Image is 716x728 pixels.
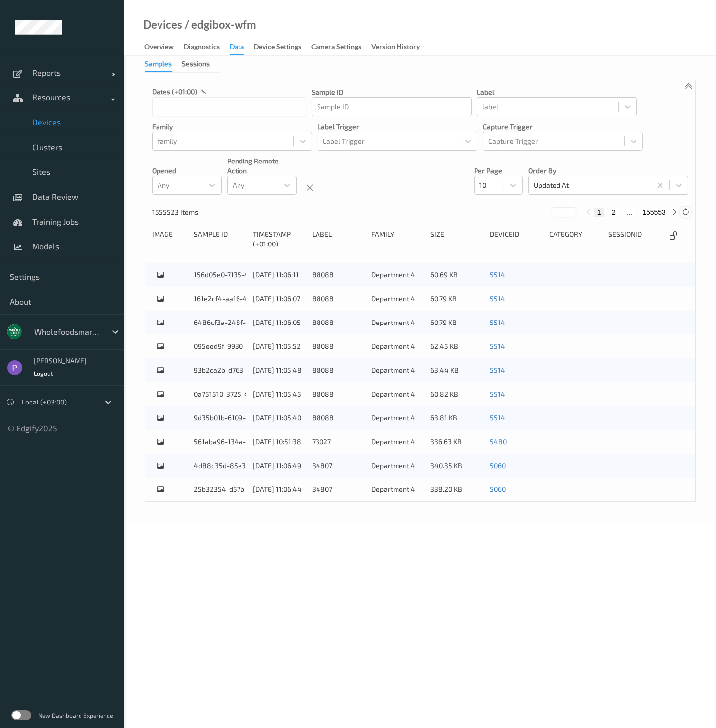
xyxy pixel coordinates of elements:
[312,87,472,97] p: Sample ID
[490,461,506,470] a: 5060
[371,389,423,399] div: Department 4
[312,413,364,423] div: 88088
[623,208,635,217] button: ...
[194,318,246,327] div: 6486cf3a-248f-4b74-a974-fb8adc4b377d
[312,341,364,351] div: 88088
[608,229,660,249] div: sessionId
[430,341,482,351] div: 62.45 KB
[253,294,305,304] div: [DATE] 11:06:07
[194,461,246,471] div: 4d88c35d-85e3-4fd5-af1b-62ea2dbac9de
[490,229,542,249] div: deviceId
[490,413,505,422] a: 5514
[182,59,220,68] a: Sessions
[371,485,423,494] div: Department 4
[490,485,506,493] a: 5060
[311,40,371,54] a: Camera Settings
[371,318,423,327] div: Department 4
[194,341,246,351] div: 095eed9f-9930-407b-9826-09459c568338
[152,122,312,132] p: family
[253,413,305,423] div: [DATE] 11:05:40
[152,229,187,249] div: image
[312,485,364,494] div: 34807
[253,389,305,399] div: [DATE] 11:05:45
[312,461,364,471] div: 34807
[194,365,246,375] div: 93b2ca2b-d763-4216-9cca-da436d37f4cd
[430,229,482,249] div: size
[490,270,505,279] a: 5514
[253,365,305,375] div: [DATE] 11:05:48
[253,341,305,351] div: [DATE] 11:05:52
[152,166,222,176] p: Opened
[144,40,184,54] a: Overview
[184,42,220,54] div: Diagnostics
[490,366,505,374] a: 5514
[430,365,482,375] div: 63.44 KB
[253,461,305,471] div: [DATE] 11:06:49
[477,87,637,97] p: label
[371,365,423,375] div: Department 4
[194,437,246,447] div: 561aba96-134a-4cb2-992b-d7681f64732c
[230,42,244,55] div: Data
[371,40,430,54] a: Version History
[483,122,643,132] p: Capture Trigger
[371,413,423,423] div: Department 4
[253,485,305,494] div: [DATE] 11:06:44
[594,208,604,217] button: 1
[145,59,182,68] a: Samples
[490,390,505,398] a: 5514
[474,166,523,176] p: Per Page
[253,270,305,280] div: [DATE] 11:06:11
[430,318,482,327] div: 60.79 KB
[194,294,246,304] div: 161e2cf4-aa16-4747-a6d8-90daa631c2b5
[182,20,256,30] div: / edgibox-wfm
[490,437,507,446] a: 5480
[145,59,172,72] div: Samples
[371,437,423,447] div: Department 4
[371,294,423,304] div: Department 4
[312,389,364,399] div: 88088
[194,485,246,494] div: 25b32354-d57b-4eb2-8ba6-d419728eee77
[430,413,482,423] div: 63.81 KB
[549,229,601,249] div: category
[312,318,364,327] div: 88088
[152,87,197,97] p: dates (+01:00)
[371,42,420,54] div: Version History
[430,389,482,399] div: 60.82 KB
[152,207,227,217] p: 1555523 Items
[312,270,364,280] div: 88088
[490,318,505,326] a: 5514
[371,341,423,351] div: Department 4
[143,20,182,30] a: Devices
[182,59,210,71] div: Sessions
[430,437,482,447] div: 336.63 KB
[194,389,246,399] div: 0a751510-3725-460c-9ceb-02b40fa2aa26
[371,461,423,471] div: Department 4
[253,318,305,327] div: [DATE] 11:06:05
[430,270,482,280] div: 60.69 KB
[490,342,505,350] a: 5514
[230,40,254,55] a: Data
[312,365,364,375] div: 88088
[312,437,364,447] div: 73027
[430,461,482,471] div: 340.35 KB
[194,229,246,249] div: Sample ID
[253,229,305,249] div: Timestamp (+01:00)
[194,413,246,423] div: 9d35b01b-6109-4520-a62b-803940915c91
[312,294,364,304] div: 88088
[311,42,361,54] div: Camera Settings
[609,208,619,217] button: 2
[430,294,482,304] div: 60.79 KB
[371,229,423,249] div: family
[184,40,230,54] a: Diagnostics
[371,270,423,280] div: Department 4
[639,208,669,217] button: 155553
[254,40,311,54] a: Device Settings
[144,42,174,54] div: Overview
[528,166,688,176] p: Order By
[254,42,301,54] div: Device Settings
[227,156,297,176] p: Pending Remote Action
[312,229,364,249] div: label
[490,294,505,303] a: 5514
[318,122,477,132] p: Label Trigger
[430,485,482,494] div: 338.20 KB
